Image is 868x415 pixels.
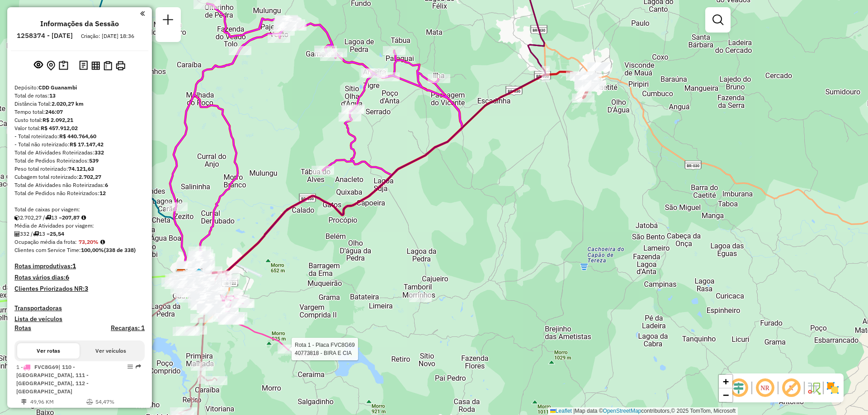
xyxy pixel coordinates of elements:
[104,247,136,253] strong: (338 de 338)
[719,375,732,388] a: Zoom in
[81,215,86,220] i: Meta Caixas/viagem: 205,07 Diferença: 2,80
[17,32,73,40] h6: 1258374 - [DATE]
[14,92,145,100] div: Total de rotas:
[723,389,729,401] span: −
[603,408,642,414] a: OpenStreetMap
[14,108,145,116] div: Tempo total:
[140,8,145,19] a: Clique aqui para minimizar o painel
[14,149,145,157] div: Total de Atividades Roteirizadas:
[77,59,90,73] button: Logs desbloquear sessão
[102,59,114,72] button: Visualizar Romaneio
[14,157,145,165] div: Total de Pedidos Roteirizados:
[550,408,572,414] a: Leaflet
[59,133,96,140] strong: R$ 440.764,60
[14,140,145,149] div: - Total não roteirizado:
[50,230,64,237] strong: 25,54
[14,238,77,245] span: Ocupação média da frota:
[409,293,432,302] div: Atividade não roteirizada - GEANIO OTON TEIXEIRA
[52,100,84,107] strong: 2.020,27 km
[16,364,89,395] span: 1 -
[86,399,93,405] i: % de utilização do peso
[14,231,20,237] i: Total de Atividades
[81,247,104,253] strong: 100,00%
[14,262,145,270] h4: Rotas improdutivas:
[114,59,127,72] button: Imprimir Rotas
[42,117,73,123] strong: R$ 2.092,21
[723,376,729,387] span: +
[17,343,80,359] button: Ver rotas
[45,59,57,73] button: Centralizar mapa no depósito ou ponto de apoio
[79,238,99,245] strong: 73,20%
[57,59,70,73] button: Painel de Sugestão
[45,108,63,115] strong: 246:07
[826,381,840,395] img: Exibir/Ocultar setores
[14,124,145,132] div: Valor total:
[14,222,145,230] div: Média de Atividades por viagem:
[579,72,602,81] div: Atividade não roteirizada - DISK GELADO 24 HORAS
[16,364,89,395] span: | 110 - [GEOGRAPHIC_DATA], 111 - [GEOGRAPHIC_DATA], 112 - [GEOGRAPHIC_DATA]
[14,247,81,253] span: Clientes com Service Time:
[14,324,31,332] a: Rotas
[33,231,39,237] i: Total de rotas
[575,75,597,84] div: Atividade não roteirizada - MERCEARIA BATISTA
[30,397,86,406] td: 49,96 KM
[100,239,105,245] em: Média calculada utilizando a maior ocupação (%Peso ou %Cubagem) de cada rota da sessão. Rotas cro...
[14,215,20,220] i: Cubagem total roteirizado
[38,84,77,91] strong: CDD Guanambi
[14,230,145,238] div: 332 / 13 =
[14,165,145,173] div: Peso total roteirizado:
[72,262,76,270] strong: 1
[709,11,727,29] a: Exibir filtros
[159,11,177,31] a: Nova sessão e pesquisa
[34,364,58,370] span: FVC8G69
[32,58,45,73] button: Exibir sessão original
[21,399,27,405] i: Distância Total
[175,269,187,280] img: CDD Guanambi
[587,62,610,71] div: Atividade não roteirizada - DIST PEDRO CRUZ
[193,268,205,280] img: 400 UDC Full Guanambi
[68,165,94,172] strong: 74.121,63
[85,284,88,293] strong: 3
[94,149,104,156] strong: 332
[77,32,138,40] div: Criação: [DATE] 18:36
[62,214,80,221] strong: 207,87
[89,157,99,164] strong: 539
[136,364,141,369] em: Rota exportada
[40,19,119,28] h4: Informações da Sessão
[754,377,776,399] span: Ocultar NR
[45,215,51,220] i: Total de rotas
[127,364,133,369] em: Opções
[573,408,575,414] span: |
[105,182,108,188] strong: 6
[14,205,145,214] div: Total de caixas por viagem:
[719,388,732,402] a: Zoom out
[14,285,145,293] h4: Clientes Priorizados NR:
[14,100,145,108] div: Distância Total:
[111,324,145,332] h4: Recargas: 1
[70,141,104,148] strong: R$ 17.147,42
[14,84,145,92] div: Depósito:
[14,189,145,197] div: Total de Pedidos não Roteirizados:
[14,173,145,181] div: Cubagem total roteirizado:
[14,181,145,189] div: Total de Atividades não Roteirizadas:
[570,72,593,81] div: Atividade não roteirizada - BOTECO DO MIRO
[66,273,69,281] strong: 6
[14,132,145,140] div: - Total roteirizado:
[14,116,145,124] div: Custo total:
[548,407,738,415] div: Map data © contributors,© 2025 TomTom, Microsoft
[41,125,78,131] strong: R$ 457.912,02
[780,377,802,399] span: Exibir rótulo
[14,315,145,323] h4: Lista de veículos
[90,59,102,71] button: Visualizar relatório de Roteirização
[79,173,101,180] strong: 2.702,27
[95,397,141,406] td: 54,47%
[807,381,821,395] img: Fluxo de ruas
[80,343,142,359] button: Ver veículos
[14,274,145,281] h4: Rotas vários dias:
[728,377,750,399] span: Ocultar deslocamento
[99,190,106,196] strong: 12
[14,304,145,312] h4: Transportadoras
[14,214,145,222] div: 2.702,27 / 13 =
[49,92,56,99] strong: 13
